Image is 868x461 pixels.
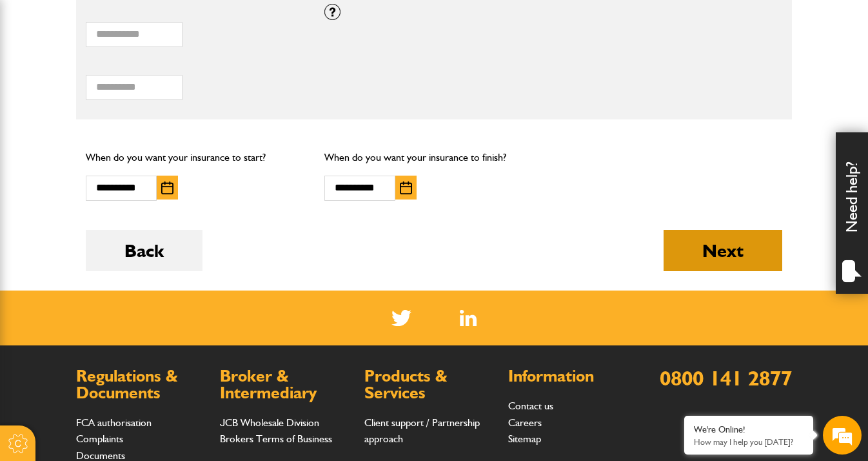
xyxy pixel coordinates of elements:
img: Choose date [161,181,173,194]
a: Careers [508,416,542,429]
img: d_20077148190_company_1631870298795_20077148190 [22,72,54,90]
input: Enter your email address [17,158,235,186]
a: 0800 141 2877 [660,365,792,391]
a: Brokers Terms of Business [220,433,332,445]
a: Client support / Partnership approach [364,416,480,446]
img: Linked In [460,310,477,326]
button: Back [86,230,202,271]
input: Enter your last name [17,119,235,148]
h2: Products & Services [364,368,495,401]
h2: Broker & Intermediary [220,368,351,401]
button: Next [664,230,782,271]
em: Start Chat [175,362,234,379]
div: We're Online! [694,424,804,435]
input: Enter your phone number [17,196,235,224]
p: When do you want your insurance to start? [86,149,305,166]
div: Chat with us now [67,72,217,89]
p: How may I help you today? [694,437,804,447]
textarea: Type your message and hit 'Enter' [17,234,235,351]
h2: Regulations & Documents [76,368,207,401]
div: Minimize live chat window [212,6,242,37]
img: Choose date [400,181,412,194]
a: LinkedIn [460,310,477,326]
a: Complaints [76,433,123,445]
a: Sitemap [508,433,541,445]
h2: Information [508,368,639,385]
a: FCA authorisation [76,416,152,429]
img: Twitter [391,310,411,326]
p: When do you want your insurance to finish? [324,149,544,166]
div: Need help? [836,132,868,294]
a: Contact us [508,400,553,412]
a: JCB Wholesale Division [220,416,319,429]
